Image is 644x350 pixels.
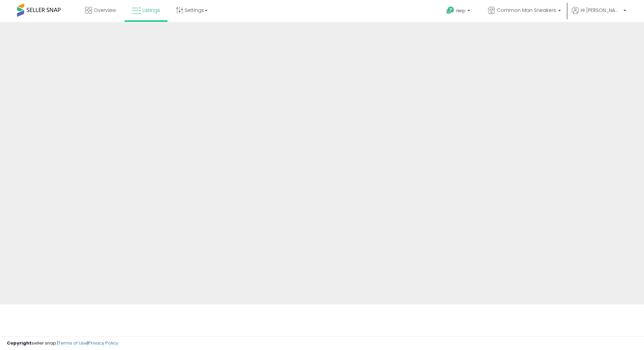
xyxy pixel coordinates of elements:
[441,1,477,22] a: Help
[497,7,556,14] span: Common Man Sneakers
[456,8,465,14] span: Help
[581,7,622,14] span: Hi [PERSON_NAME]
[94,7,116,14] span: Overview
[446,6,455,15] i: Get Help
[572,7,626,22] a: Hi [PERSON_NAME]
[142,7,160,14] span: Listings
